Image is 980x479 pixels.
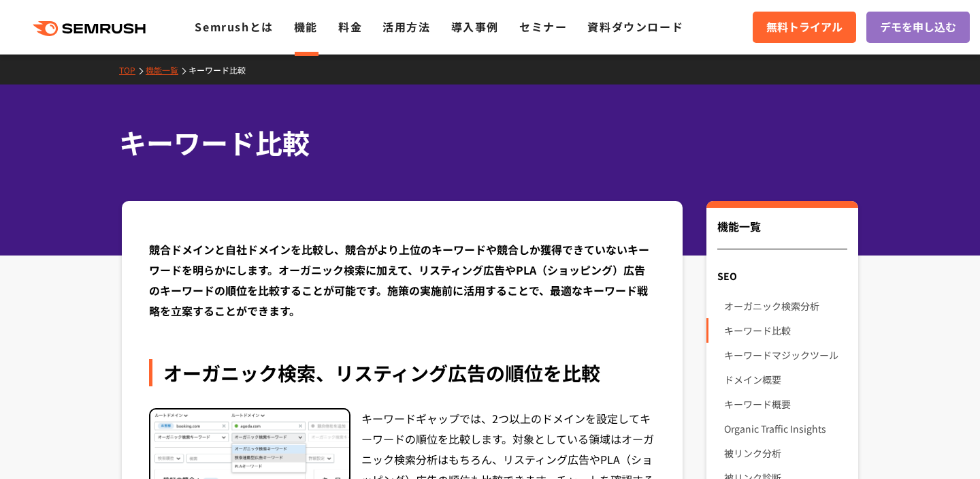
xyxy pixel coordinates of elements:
a: 機能 [294,18,318,35]
a: Organic Traffic Insights [724,416,847,441]
a: キーワードマジックツール [724,343,847,367]
a: 機能一覧 [146,64,189,76]
a: TOP [119,64,146,76]
div: オーガニック検索、リスティング広告の順位を比較 [149,359,655,386]
h1: キーワード比較 [119,123,847,163]
span: 無料トライアル [766,18,843,36]
a: 無料トライアル [753,12,856,43]
a: Semrushとは [195,18,273,35]
a: キーワード概要 [724,392,847,416]
a: キーワード比較 [724,318,847,343]
div: 機能一覧 [717,218,847,249]
a: 活用方法 [382,18,430,35]
a: 被リンク分析 [724,441,847,465]
a: オーガニック検索分析 [724,294,847,318]
a: 導入事例 [451,18,499,35]
a: キーワード比較 [189,64,256,76]
div: SEO [706,264,858,288]
a: セミナー [519,18,567,35]
a: ドメイン概要 [724,367,847,392]
div: 競合ドメインと自社ドメインを比較し、競合がより上位のキーワードや競合しか獲得できていないキーワードを明らかにします。オーガニック検索に加えて、リスティング広告やPLA（ショッピング）広告のキーワ... [149,239,655,321]
a: デモを申し込む [866,12,970,43]
span: デモを申し込む [880,18,956,36]
a: 資料ダウンロード [587,18,683,35]
a: 料金 [338,18,362,35]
